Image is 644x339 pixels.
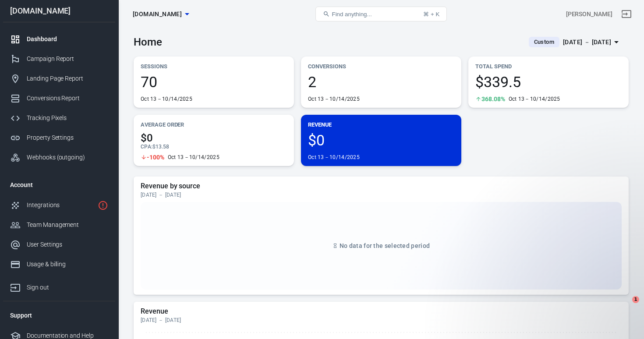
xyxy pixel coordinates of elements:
[3,88,115,108] a: Conversions Report
[3,69,115,88] a: Landing Page Report
[3,254,115,274] a: Usage & billing
[332,11,372,18] span: Find anything...
[3,49,115,69] a: Campaign Report
[423,11,439,18] div: ⌘ + K
[3,108,115,128] a: Tracking Pixels
[531,38,558,46] span: Custom
[3,235,115,254] a: User Settings
[308,62,454,71] p: Conversions
[3,215,115,235] a: Team Management
[98,200,108,211] svg: 1 networks not verified yet
[308,133,454,148] span: $0
[141,191,622,198] div: [DATE] － [DATE]
[152,144,169,150] span: $13.58
[509,95,560,102] div: Oct 13－10/14/2025
[3,174,115,195] li: Account
[475,74,622,89] span: $339.5
[27,113,108,123] div: Tracking Pixels
[3,29,115,49] a: Dashboard
[141,133,287,143] span: $0
[308,120,454,129] p: Revenue
[141,182,622,191] h5: Revenue by source
[308,154,360,161] div: Oct 13－10/14/2025
[308,74,454,89] span: 2
[3,274,115,297] a: Sign out
[475,62,622,71] p: Total Spend
[27,94,108,103] div: Conversions Report
[27,201,94,210] div: Integrations
[632,296,639,303] span: 1
[27,283,108,292] div: Sign out
[141,144,152,150] span: CPA :
[141,307,622,316] h5: Revenue
[141,95,192,102] div: Oct 13－10/14/2025
[3,305,115,326] li: Support
[141,74,287,89] span: 70
[141,317,622,324] div: [DATE] － [DATE]
[3,195,115,215] a: Integrations
[147,154,164,160] span: -100%
[315,7,447,21] button: Find anything...⌘ + K
[134,36,162,48] h3: Home
[27,35,108,44] div: Dashboard
[133,9,182,20] span: sunscapelawns.com
[141,120,287,129] p: Average Order
[3,7,115,15] div: [DOMAIN_NAME]
[27,54,108,64] div: Campaign Report
[141,62,287,71] p: Sessions
[563,37,611,48] div: [DATE] － [DATE]
[616,4,637,25] a: Sign out
[27,74,108,83] div: Landing Page Report
[27,220,108,230] div: Team Management
[3,148,115,167] a: Webhooks (outgoing)
[129,6,192,22] button: [DOMAIN_NAME]
[27,153,108,162] div: Webhooks (outgoing)
[522,35,629,49] button: Custom[DATE] － [DATE]
[614,296,635,317] iframe: Intercom live chat
[27,133,108,142] div: Property Settings
[3,128,115,148] a: Property Settings
[566,10,612,19] div: Account id: KToD0dC4
[481,96,505,102] span: 368.08%
[27,260,108,269] div: Usage & billing
[308,95,360,102] div: Oct 13－10/14/2025
[27,240,108,249] div: User Settings
[340,242,430,249] span: No data for the selected period
[168,154,219,161] div: Oct 13－10/14/2025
